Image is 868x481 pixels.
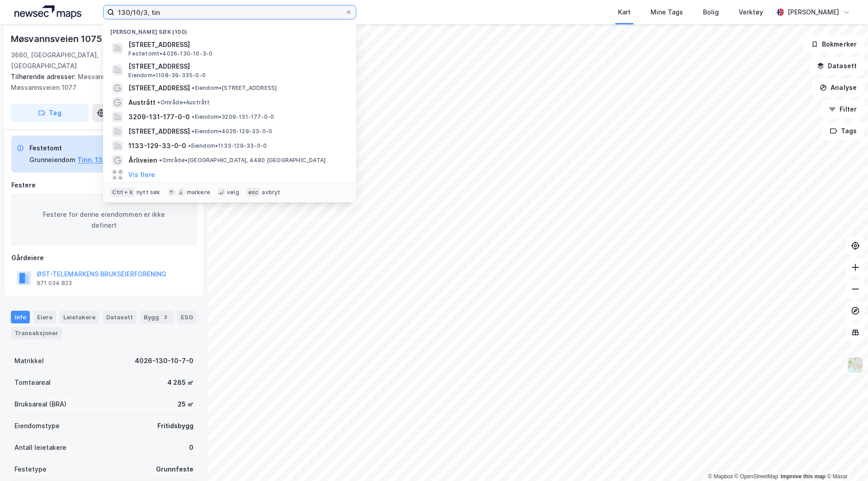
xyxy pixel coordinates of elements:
[781,473,826,480] a: Improve this map
[246,188,260,197] div: esc
[803,35,864,53] button: Bokmerker
[14,5,81,19] img: logo.a4113a55bc3d86da70a041830d287a7e.svg
[11,194,197,246] div: Festere for denne eiendommen er ikke definert
[77,154,117,165] button: Tinn, 130/10
[33,311,56,323] div: Eiere
[735,473,778,480] a: OpenStreetMap
[177,311,197,323] div: ESG
[188,142,191,149] span: •
[29,154,75,165] div: Grunneiendom
[161,313,170,322] div: 3
[11,311,30,323] div: Info
[11,327,62,339] div: Transaksjoner
[11,50,155,71] div: 3660, [GEOGRAPHIC_DATA], [GEOGRAPHIC_DATA]
[156,464,193,475] div: Grunnfeste
[140,311,174,323] div: Bygg
[37,280,72,287] div: 971 034 823
[189,442,193,453] div: 0
[823,438,868,481] div: Kontrollprogram for chat
[128,97,156,108] span: Austrått
[157,420,193,431] div: Fritidsbygg
[128,50,212,57] span: Festetomt • 4026-130-10-3-0
[618,7,631,18] div: Kart
[192,128,194,135] span: •
[821,100,864,118] button: Filter
[128,39,345,50] span: [STREET_ADDRESS]
[14,377,51,388] div: Tomteareal
[11,104,89,122] button: Tag
[128,83,190,93] span: [STREET_ADDRESS]
[167,377,193,388] div: 4 285 ㎡
[11,73,78,80] span: Tilhørende adresser:
[128,140,186,151] span: 1133-129-33-0-0
[114,5,345,19] input: Søk på adresse, matrikkel, gårdeiere, leietakere eller personer
[157,99,160,106] span: •
[192,128,272,135] span: Eiendom • 4026-129-33-0-0
[159,157,162,163] span: •
[103,311,137,323] div: Datasett
[128,72,206,79] span: Eiendom • 1108-39-335-0-0
[651,7,683,18] div: Mine Tags
[192,113,194,120] span: •
[823,438,868,481] iframe: Chat Widget
[192,113,274,121] span: Eiendom • 3209-131-177-0-0
[128,126,190,137] span: [STREET_ADDRESS]
[178,399,193,410] div: 25 ㎡
[157,99,210,106] span: Område • Austrått
[128,112,190,122] span: 3209-131-177-0-0
[187,189,210,196] div: markere
[812,79,864,97] button: Analyse
[708,473,733,480] a: Mapbox
[14,355,44,366] div: Matrikkel
[128,61,345,72] span: [STREET_ADDRESS]
[809,57,864,75] button: Datasett
[11,180,197,191] div: Festere
[11,252,197,263] div: Gårdeiere
[14,399,66,410] div: Bruksareal (BRA)
[11,32,104,46] div: Møsvannsveien 1075
[29,143,117,154] div: Festetomt
[227,189,239,196] div: velg
[822,122,864,140] button: Tags
[188,142,267,149] span: Eiendom • 1133-129-33-0-0
[103,21,356,37] div: [PERSON_NAME] søk (100)
[788,7,839,18] div: [PERSON_NAME]
[847,356,864,374] img: Z
[192,84,194,91] span: •
[128,155,157,166] span: Årliveien
[192,84,277,92] span: Eiendom • [STREET_ADDRESS]
[703,7,719,18] div: Bolig
[60,311,99,323] div: Leietakere
[14,420,60,431] div: Eiendomstype
[14,464,47,475] div: Festetype
[159,157,325,164] span: Område • [GEOGRAPHIC_DATA], 4480 [GEOGRAPHIC_DATA]
[739,7,763,18] div: Verktøy
[262,189,280,196] div: avbryt
[14,442,66,453] div: Antall leietakere
[137,189,160,196] div: nytt søk
[11,71,190,93] div: Møsvannsveien 1073, Møsvannsveien 1077
[128,169,155,180] button: Vis flere
[135,355,193,366] div: 4026-130-10-7-0
[110,188,135,197] div: Ctrl + k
